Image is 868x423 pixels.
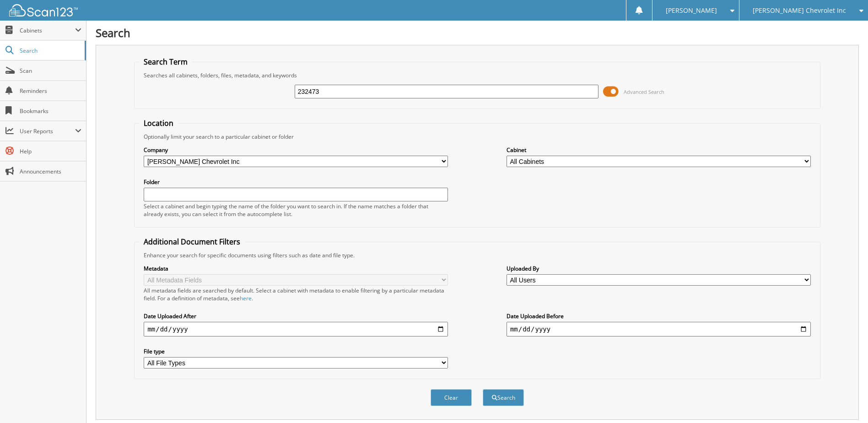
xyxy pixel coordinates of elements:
[507,322,811,336] input: end
[483,389,524,406] button: Search
[666,8,717,13] span: [PERSON_NAME]
[144,322,448,336] input: start
[431,389,472,406] button: Clear
[20,168,81,175] span: Announcements
[96,25,859,40] h1: Search
[9,4,78,16] img: scan123-logo-white.svg
[20,107,81,115] span: Bookmarks
[144,287,448,302] div: All metadata fields are searched by default. Select a cabinet with metadata to enable filtering b...
[753,8,846,13] span: [PERSON_NAME] Chevrolet Inc
[507,265,811,272] label: Uploaded By
[20,27,75,34] span: Cabinets
[139,251,815,259] div: Enhance your search for specific documents using filters such as date and file type.
[507,312,811,320] label: Date Uploaded Before
[139,118,178,128] legend: Location
[139,57,192,67] legend: Search Term
[624,88,664,95] span: Advanced Search
[20,87,81,95] span: Reminders
[144,178,448,186] label: Folder
[144,312,448,320] label: Date Uploaded After
[144,265,448,272] label: Metadata
[139,133,815,141] div: Optionally limit your search to a particular cabinet or folder
[139,237,245,247] legend: Additional Document Filters
[144,146,448,154] label: Company
[144,347,448,355] label: File type
[20,147,81,155] span: Help
[20,127,75,135] span: User Reports
[240,294,252,302] a: here
[144,202,448,218] div: Select a cabinet and begin typing the name of the folder you want to search in. If the name match...
[20,67,81,75] span: Scan
[139,71,815,79] div: Searches all cabinets, folders, files, metadata, and keywords
[20,47,80,54] span: Search
[507,146,811,154] label: Cabinet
